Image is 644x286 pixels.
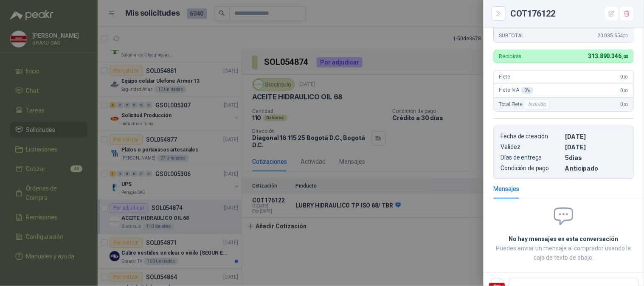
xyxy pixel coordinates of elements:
p: Anticipado [565,165,627,172]
span: Flete IVA [499,87,534,94]
p: Fecha de creación [501,133,562,140]
p: Validez [501,143,562,151]
p: Recibirás [499,53,522,59]
span: 0 [621,101,628,107]
div: Incluido [524,99,550,109]
span: SUBTOTAL [499,33,524,39]
p: Puedes enviar un mensaje al comprador usando la caja de texto de abajo. [494,244,634,262]
span: 0 [621,74,628,80]
span: ,00 [623,34,628,38]
span: ,00 [623,88,628,93]
h2: No hay mensajes en esta conversación [494,234,634,244]
span: Flete [499,74,510,80]
span: ,00 [623,102,628,107]
span: ,00 [622,54,628,59]
span: 0 [621,87,628,93]
div: Mensajes [494,184,520,193]
p: Días de entrega [501,154,562,161]
p: Condición de pago [501,165,562,172]
span: 313.890.346 [588,53,628,59]
div: COT176122 [511,7,634,20]
button: Close [494,8,504,19]
p: [DATE] [565,143,627,151]
p: 5 dias [565,154,627,161]
div: 0 % [521,87,534,94]
p: [DATE] [565,133,627,140]
span: ,00 [623,75,628,79]
span: Total Flete [499,99,551,109]
span: 20.035.554 [598,33,628,39]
